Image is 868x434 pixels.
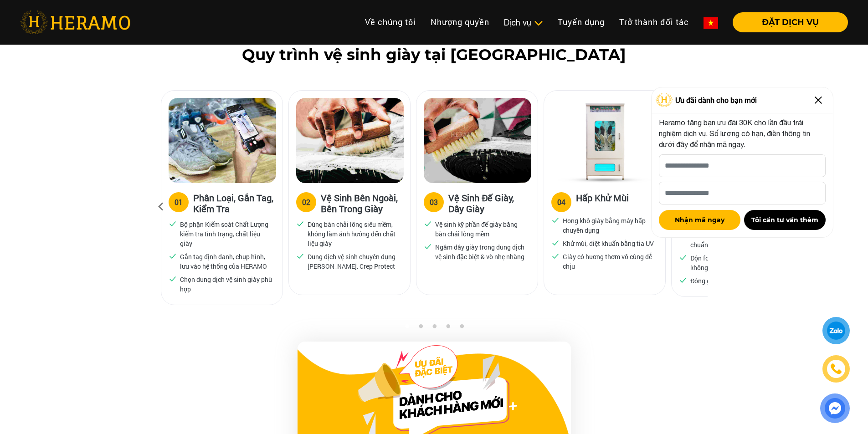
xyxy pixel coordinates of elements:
button: 4 [443,324,452,333]
img: phone-icon [829,362,843,376]
img: Heramo quy trinh ve sinh giay phan loai gan tag kiem tra [169,98,276,183]
div: 04 [557,197,565,208]
img: subToggleIcon [534,19,543,28]
img: checked.svg [169,275,177,283]
a: ĐẶT DỊCH VỤ [725,18,848,26]
p: Bộ phận Kiểm soát Chất Lượng kiểm tra tình trạng, chất liệu giày [180,220,272,248]
p: Heramo tặng bạn ưu đãi 30K cho lần đầu trải nghiệm dịch vụ. Số lượng có hạn, điền thông tin dưới ... [659,117,826,150]
p: Dung dịch vệ sinh chuyên dụng [PERSON_NAME], Crep Protect [308,252,400,271]
p: Chọn dung dịch vệ sinh giày phù hợp [180,275,272,294]
button: Nhận mã ngay [659,210,740,230]
a: Tuyển dụng [550,12,612,32]
div: Dịch vụ [504,16,543,29]
p: Giày có hương thơm vô cùng dễ chịu [563,252,655,271]
img: checked.svg [296,252,304,260]
p: Hong khô giày bằng máy hấp chuyên dụng [563,216,655,235]
button: Tôi cần tư vấn thêm [744,210,826,230]
p: Vệ sinh kỹ phần đế giày bằng bàn chải lông mềm [435,220,527,239]
p: Dùng bàn chải lông siêu mềm, không làm ảnh hưởng đến chất liệu giày [308,220,400,248]
h2: Quy trình vệ sinh giày tại [GEOGRAPHIC_DATA] [20,46,848,64]
img: heramo-logo.png [20,10,130,34]
div: 03 [430,197,438,208]
span: Ưu đãi dành cho bạn mới [675,95,757,106]
p: Đóng gói & giao đến khách hàng [690,276,782,286]
img: checked.svg [551,216,560,224]
button: 2 [416,324,425,333]
img: checked.svg [679,253,687,261]
img: checked.svg [424,220,432,228]
img: checked.svg [424,242,432,250]
img: Heramo quy trinh ve sinh giay ben ngoai ben trong [296,98,404,183]
h3: Phân Loại, Gắn Tag, Kiểm Tra [193,192,275,214]
img: checked.svg [169,252,177,260]
a: Nhượng quyền [423,12,497,32]
div: 01 [175,197,183,208]
img: Heramo quy trinh ve sinh de giay day giay [424,98,531,183]
a: phone-icon [823,356,849,382]
p: Khử mùi, diệt khuẩn bằng tia UV [563,239,654,248]
img: vn-flag.png [704,17,718,29]
img: checked.svg [296,220,304,228]
button: 1 [402,324,411,333]
button: ĐẶT DỊCH VỤ [733,12,848,32]
p: Gắn tag định danh, chụp hình, lưu vào hệ thống của HERAMO [180,252,272,271]
h3: Vệ Sinh Bên Ngoài, Bên Trong Giày [321,192,403,214]
img: Close [811,93,826,107]
button: 3 [430,324,439,333]
img: Heramo quy trinh ve sinh hap khu mui giay bang may hap uv [551,98,659,183]
h3: Vệ Sinh Đế Giày, Dây Giày [448,192,530,214]
a: Trở thành đối tác [612,12,696,32]
img: checked.svg [679,276,687,284]
p: Độn foam để giữ form giày không biến dạng [690,253,782,272]
img: checked.svg [169,220,177,228]
h3: Hấp Khử Mùi [576,192,629,210]
div: 02 [302,197,310,208]
p: Ngâm dây giày trong dung dịch vệ sinh đặc biệt & vò nhẹ nhàng [435,242,527,261]
p: Kiểm tra chất lượng xử lý đạt chuẩn [690,230,782,250]
button: 5 [457,324,466,333]
a: Về chúng tôi [358,12,423,32]
img: checked.svg [551,239,560,247]
img: Logo [656,93,673,107]
img: checked.svg [551,252,560,260]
